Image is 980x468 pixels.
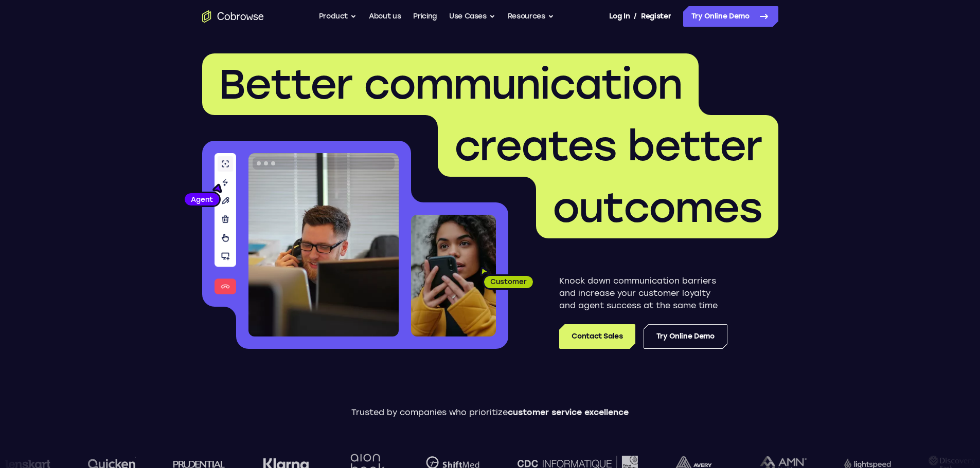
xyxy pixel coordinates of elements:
button: Product [319,6,357,27]
a: Log In [609,6,630,27]
img: A customer holding their phone [411,215,496,336]
a: Try Online Demo [644,324,727,349]
button: Use Cases [449,6,495,27]
span: outcomes [553,183,762,232]
a: Pricing [413,6,437,27]
span: customer service excellence [508,407,629,417]
a: Try Online Demo [683,6,778,27]
a: About us [369,6,401,27]
a: Register [641,6,671,27]
span: / [634,10,637,23]
p: Knock down communication barriers and increase your customer loyalty and agent success at the sam... [559,275,727,312]
button: Resources [508,6,554,27]
img: A customer support agent talking on the phone [248,153,399,336]
span: Better communication [219,60,682,109]
span: creates better [454,121,762,171]
img: prudential [173,460,225,468]
a: Contact Sales [559,324,635,349]
a: Go to the home page [202,10,264,23]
